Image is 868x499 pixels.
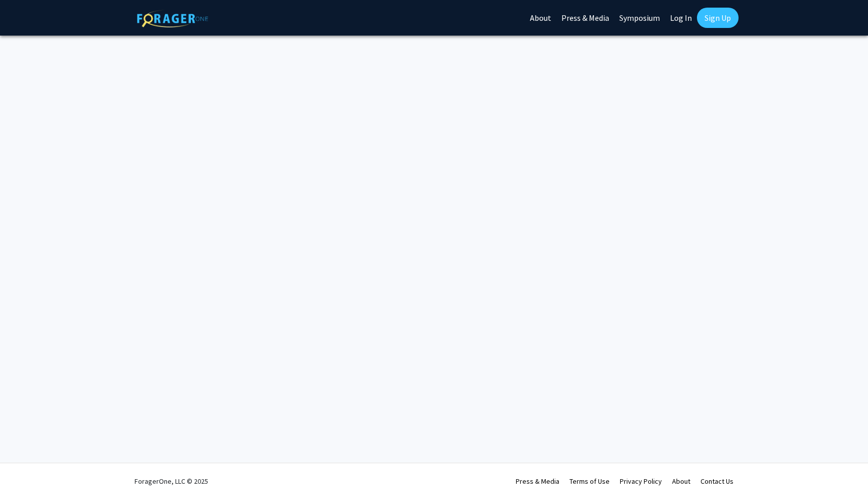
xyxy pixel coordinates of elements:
[672,477,690,486] a: About
[516,477,559,486] a: Press & Media
[620,477,662,486] a: Privacy Policy
[570,477,610,486] a: Terms of Use
[135,463,208,499] div: ForagerOne, LLC © 2025
[697,8,739,28] a: Sign Up
[137,10,208,27] img: ForagerOne Logo
[700,477,733,486] a: Contact Us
